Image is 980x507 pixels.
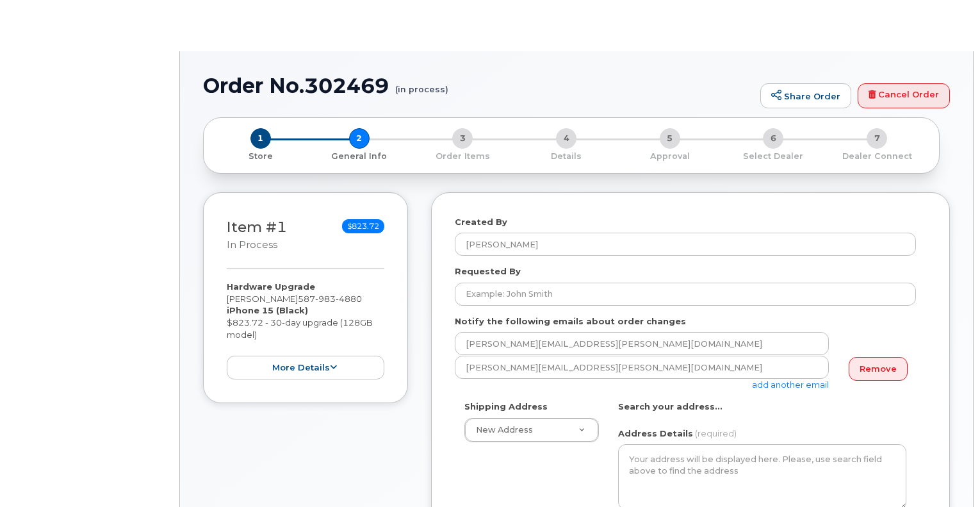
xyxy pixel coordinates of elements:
[618,401,723,413] label: Search your address...
[219,151,302,162] p: Store
[455,265,521,278] label: Requested By
[298,294,362,304] span: 587
[342,219,384,233] span: $823.72
[227,305,308,315] strong: iPhone 15 (Black)
[250,128,271,149] span: 1
[227,356,384,379] button: more details
[476,425,533,435] span: New Address
[203,74,754,97] h1: Order No.302469
[760,83,851,109] a: Share Order
[455,332,829,355] input: Example: john@appleseed.com
[752,379,829,390] a: add another email
[214,149,307,162] a: 1 Store
[695,428,737,438] span: (required)
[849,357,908,381] a: Remove
[336,294,362,304] span: 4880
[455,356,829,379] input: Example: john@appleseed.com
[227,239,277,251] small: in process
[395,74,448,94] small: (in process)
[227,219,287,252] h3: Item #1
[455,216,507,228] label: Created By
[227,281,315,292] strong: Hardware Upgrade
[455,315,686,328] label: Notify the following emails about order changes
[465,419,598,442] a: New Address
[455,283,916,306] input: Example: John Smith
[227,281,384,379] div: [PERSON_NAME] $823.72 - 30-day upgrade (128GB model)
[464,401,548,413] label: Shipping Address
[618,428,693,440] label: Address Details
[315,294,336,304] span: 983
[858,83,950,109] a: Cancel Order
